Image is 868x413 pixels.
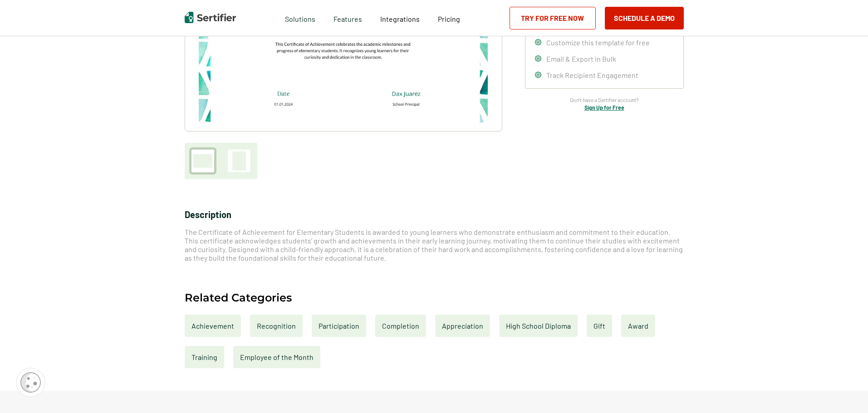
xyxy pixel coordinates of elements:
[438,15,460,23] span: Pricing
[375,315,426,337] a: Completion
[546,71,638,79] span: Track Recipient Engagement
[823,369,868,413] iframe: Chat Widget
[605,7,684,29] button: Schedule a Demo
[621,315,655,337] a: Award
[20,372,41,393] img: Cookie Popup Icon
[587,315,612,337] a: Gift
[185,12,236,23] img: Sertifier | Digital Credentialing Platform
[380,15,420,23] span: Integrations
[510,7,596,29] a: Try for Free Now
[312,315,366,337] a: Participation
[233,346,320,368] a: Employee of the Month
[499,315,578,337] a: High School Diploma
[185,346,224,368] a: Training
[250,315,303,337] a: Recognition
[435,315,490,337] a: Appreciation
[438,12,460,24] a: Pricing
[570,96,639,104] span: Don’t have a Sertifier account?
[546,54,616,63] span: Email & Export in Bulk
[185,209,231,220] span: Description
[185,315,241,337] a: Achievement
[285,12,315,24] span: Solutions
[333,12,362,24] span: Features
[584,104,624,111] a: Sign Up for Free
[380,12,420,24] a: Integrations
[185,292,292,303] h2: Related Categories
[185,228,683,262] span: The Certificate of Achievement for Elementary Students is awarded to young learners who demonstra...
[546,38,650,47] span: Customize this template for free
